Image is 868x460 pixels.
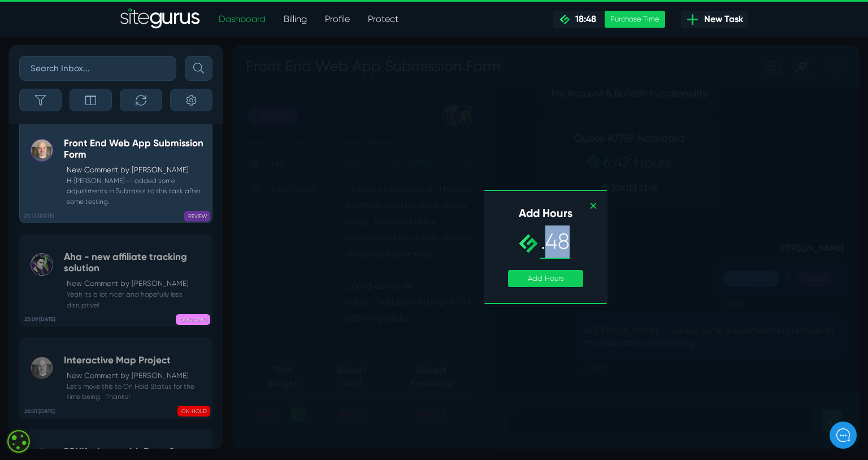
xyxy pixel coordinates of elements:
span: Messages [153,384,186,393]
span: New Task [700,12,743,26]
a: 23:09 [DATE] Aha - new affiliate tracking solutionNew Comment by [PERSON_NAME] Yeah its a lot nic... [19,234,212,327]
span: [DATE] [18,199,42,208]
span: 18:48 [571,14,596,24]
img: Company Logo [17,18,83,36]
a: New Task [681,11,748,28]
span: ONGOING [176,314,210,325]
span: Home [47,384,67,393]
a: Billing [275,8,316,31]
small: Yeah its a lot nicer and hopefully less disruptive! [64,289,207,310]
b: 23:13 [DATE] [24,212,54,220]
img: US [18,152,40,175]
p: New Comment by [PERSON_NAME] [67,164,207,176]
div: [PERSON_NAME] • [18,192,209,199]
input: Search Inbox... [19,56,176,81]
span: See all [182,129,206,137]
h2: How can we help? [17,89,209,107]
h5: Front End Web App Submission Form [64,137,207,160]
b: 20:51 [DATE] [24,407,55,415]
h1: Hello [PERSON_NAME]! [17,69,209,87]
a: Add Hours [291,237,370,254]
a: 23:13 [DATE] Front End Web App Submission FormNew Comment by [PERSON_NAME] Hi [PERSON_NAME] - I a... [19,120,212,223]
a: SiteGurus [120,8,201,31]
div: Cookie consent button [6,428,32,454]
span: .48 [325,190,356,225]
small: Let's move this to On Hold Status for the time being. Thanks! [64,381,207,402]
div: Really everything should be part of granular user roles so you have total control over what someo... [18,176,209,192]
span: REVIEW [184,211,210,222]
b: 23:09 [DATE] [24,315,55,323]
iframe: gist-messenger-bubble-iframe [830,422,857,449]
h2: Recent conversations [20,128,182,138]
h3: Add Hours [284,170,377,184]
img: Sitegurus Logo [120,8,201,31]
h5: Aha - new affiliate tracking solution [64,251,207,274]
div: Purchase Time [605,11,665,28]
a: ✕ [376,161,385,178]
p: New Comment by [PERSON_NAME] [67,370,207,381]
a: 18:48 Purchase Time [553,11,665,28]
a: Dashboard [210,8,275,31]
small: Hi [PERSON_NAME] - I added some adjustments in Subtasks to this task after some testing. [64,176,207,207]
a: Protect [359,8,407,31]
h5: Interactive Map Project [64,354,207,366]
a: Profile [316,8,359,31]
p: New Comment by [PERSON_NAME] [67,278,207,289]
a: 20:51 [DATE] Interactive Map ProjectNew Comment by [PERSON_NAME] Let's move this to On Hold Statu... [19,337,212,419]
span: ON HOLD [177,406,210,416]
